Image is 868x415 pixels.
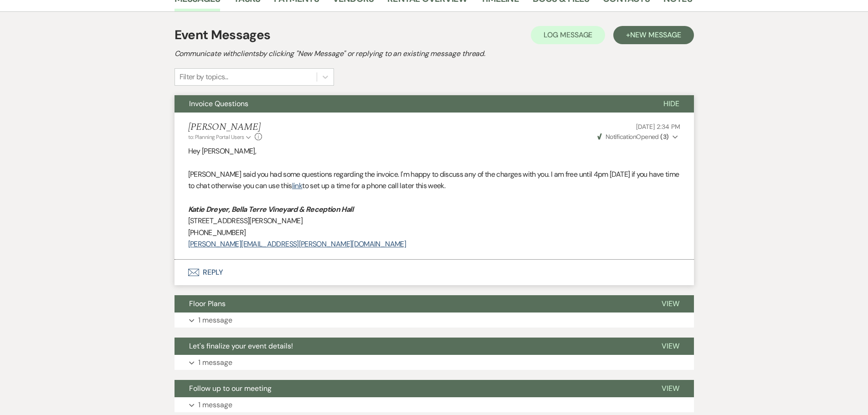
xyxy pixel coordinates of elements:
span: Invoice Questions [189,99,248,108]
strong: ( 3 ) [660,133,668,141]
button: +New Message [613,26,693,44]
span: Log Message [544,30,592,40]
button: Invoice Questions [175,95,649,113]
h5: [PERSON_NAME] [188,122,262,133]
span: View [662,299,679,308]
span: to: Planning Portal Users [188,133,244,141]
em: Katie Dreyer, Bella Terre Vineyard & Reception Hall [188,205,353,214]
button: View [647,295,694,313]
span: View [662,341,679,351]
div: Filter by topics... [180,72,228,82]
button: Hide [649,95,694,113]
span: Follow up to our meeting [189,384,272,393]
button: View [647,380,694,397]
span: New Message [630,30,681,40]
h2: Communicate with clients by clicking "New Message" or replying to an existing message thread. [175,48,694,59]
p: 1 message [198,314,232,326]
span: Let's finalize your event details! [189,341,293,351]
button: Let's finalize your event details! [175,338,647,355]
p: 1 message [198,399,232,411]
h1: Event Messages [175,26,271,45]
button: Reply [175,260,694,285]
span: Opened [597,133,669,141]
p: 1 message [198,357,232,369]
button: 1 message [175,313,694,328]
p: [PERSON_NAME] said you had some questions regarding the invoice. I'm happy to discuss any of the ... [188,169,680,192]
span: Hide [663,99,679,108]
button: Floor Plans [175,295,647,313]
button: NotificationOpened (3) [596,132,680,142]
span: [DATE] 2:34 PM [636,123,680,131]
button: 1 message [175,397,694,413]
button: Log Message [531,26,605,44]
span: View [662,384,679,393]
p: Hey [PERSON_NAME], [188,145,680,157]
span: Notification [606,133,636,141]
button: View [647,338,694,355]
a: [PERSON_NAME][EMAIL_ADDRESS][PERSON_NAME][DOMAIN_NAME] [188,239,406,249]
button: to: Planning Portal Users [188,133,253,141]
span: [PHONE_NUMBER] [188,228,246,237]
span: Floor Plans [189,299,226,308]
a: link [292,181,302,190]
span: [STREET_ADDRESS][PERSON_NAME] [188,216,303,225]
button: 1 message [175,355,694,370]
button: Follow up to our meeting [175,380,647,397]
